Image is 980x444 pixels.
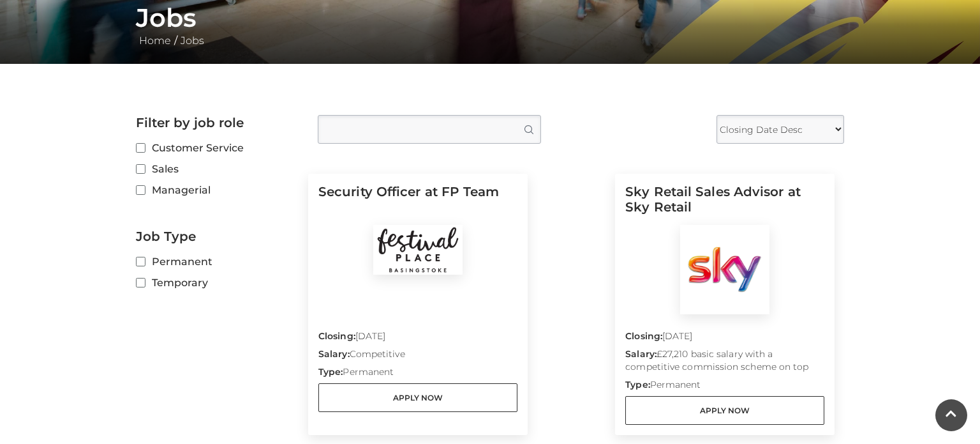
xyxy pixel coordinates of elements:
p: Permanent [625,378,824,396]
h5: Sky Retail Sales Advisor at Sky Retail [625,184,824,225]
strong: Closing: [318,330,355,342]
h2: Filter by job role [136,115,299,130]
p: Permanent [318,365,517,383]
strong: Salary: [318,348,350,360]
label: Permanent [136,254,299,270]
p: £27,210 basic salary with a competitive commission scheme on top [625,348,824,378]
img: Sky Retail [680,225,769,314]
strong: Type: [625,379,650,390]
a: Home [136,34,174,47]
a: Apply Now [625,396,824,425]
label: Sales [136,161,299,177]
strong: Closing: [625,330,662,342]
p: Competitive [318,348,517,365]
div: / [126,3,854,49]
a: Jobs [177,34,207,47]
strong: Type: [318,366,343,378]
p: [DATE] [625,330,824,348]
h1: Jobs [136,3,844,33]
img: Festival Place [373,225,463,275]
label: Customer Service [136,140,299,156]
p: [DATE] [318,330,517,348]
a: Apply Now [318,383,517,412]
label: Temporary [136,275,299,291]
label: Managerial [136,182,299,198]
h5: Security Officer at FP Team [318,184,517,225]
strong: Salary: [625,348,657,360]
h2: Job Type [136,229,299,244]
